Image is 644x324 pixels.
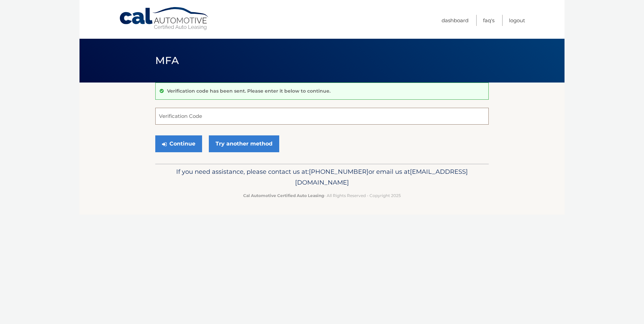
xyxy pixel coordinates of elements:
[160,166,484,188] p: If you need assistance, please contact us at: or email us at
[119,7,210,31] a: Cal Automotive
[295,168,468,186] span: [EMAIL_ADDRESS][DOMAIN_NAME]
[155,54,179,67] span: MFA
[483,15,494,26] a: FAQ's
[209,135,279,152] a: Try another method
[243,193,324,198] strong: Cal Automotive Certified Auto Leasing
[167,88,330,94] p: Verification code has been sent. Please enter it below to continue.
[309,168,368,175] span: [PHONE_NUMBER]
[155,108,489,125] input: Verification Code
[160,192,484,199] p: - All Rights Reserved - Copyright 2025
[509,15,525,26] a: Logout
[442,15,469,26] a: Dashboard
[155,135,202,152] button: Continue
